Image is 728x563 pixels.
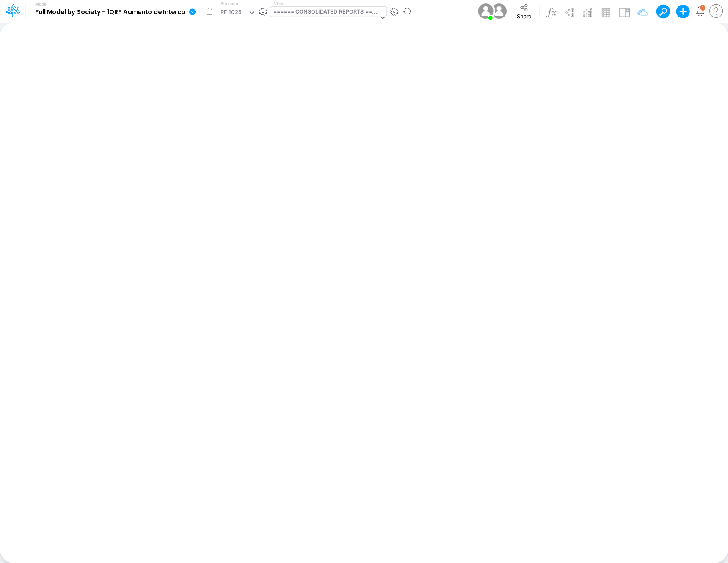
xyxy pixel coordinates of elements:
[35,8,186,16] b: Full Model by Society - 1QRF Aumento de Interco
[35,2,48,7] label: Model
[221,0,238,7] label: Scenario
[510,1,538,22] button: Share
[490,2,509,21] img: User Image Icon
[476,2,495,21] img: User Image Icon
[274,0,284,7] label: View
[517,13,531,19] span: Share
[221,8,242,18] div: RF 1Q25
[702,6,704,9] div: 1 unread items
[273,8,378,17] div: ====== CONSOLIDATED REPORTS ======
[695,6,705,16] a: Notifications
